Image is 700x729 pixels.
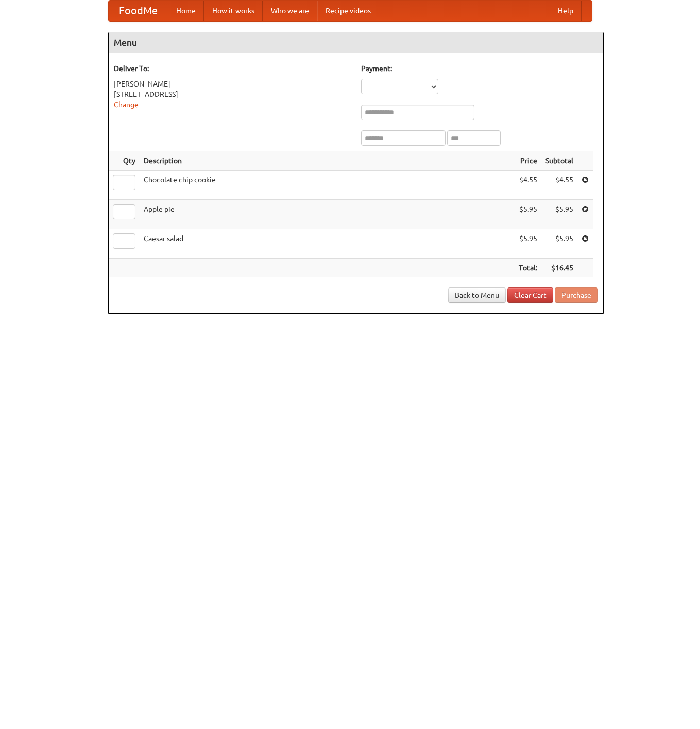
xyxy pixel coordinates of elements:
[109,151,140,171] th: Qty
[140,151,515,171] th: Description
[555,287,598,303] button: Purchase
[515,171,541,200] td: $4.55
[168,1,204,21] a: Home
[114,63,351,74] h5: Deliver To:
[541,259,577,278] th: $16.45
[140,229,515,259] td: Caesar salad
[448,287,506,303] a: Back to Menu
[361,63,598,74] h5: Payment:
[263,1,317,21] a: Who we are
[550,1,582,21] a: Help
[114,79,351,89] div: [PERSON_NAME]
[317,1,379,21] a: Recipe videos
[109,32,603,53] h4: Menu
[140,171,515,200] td: Chocolate chip cookie
[541,200,577,229] td: $5.95
[140,200,515,229] td: Apple pie
[541,229,577,259] td: $5.95
[109,1,168,21] a: FoodMe
[204,1,263,21] a: How it works
[541,171,577,200] td: $4.55
[515,229,541,259] td: $5.95
[114,100,139,109] a: Change
[515,259,541,278] th: Total:
[515,200,541,229] td: $5.95
[507,287,553,303] a: Clear Cart
[541,151,577,171] th: Subtotal
[515,151,541,171] th: Price
[114,89,351,99] div: [STREET_ADDRESS]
